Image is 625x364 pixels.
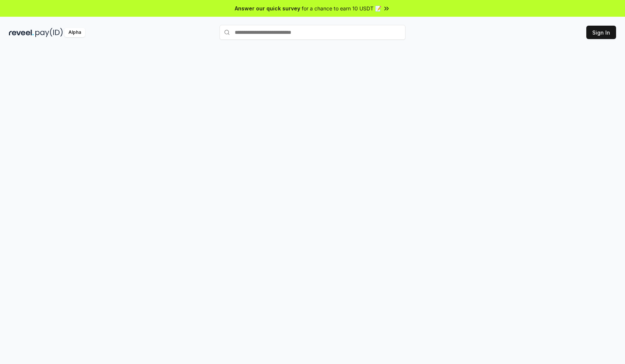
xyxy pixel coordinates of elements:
[235,4,300,12] span: Answer our quick survey
[302,4,381,12] span: for a chance to earn 10 USDT 📝
[64,28,85,37] div: Alpha
[9,28,34,37] img: reveel_dark
[35,28,63,37] img: pay_id
[586,26,616,39] button: Sign In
